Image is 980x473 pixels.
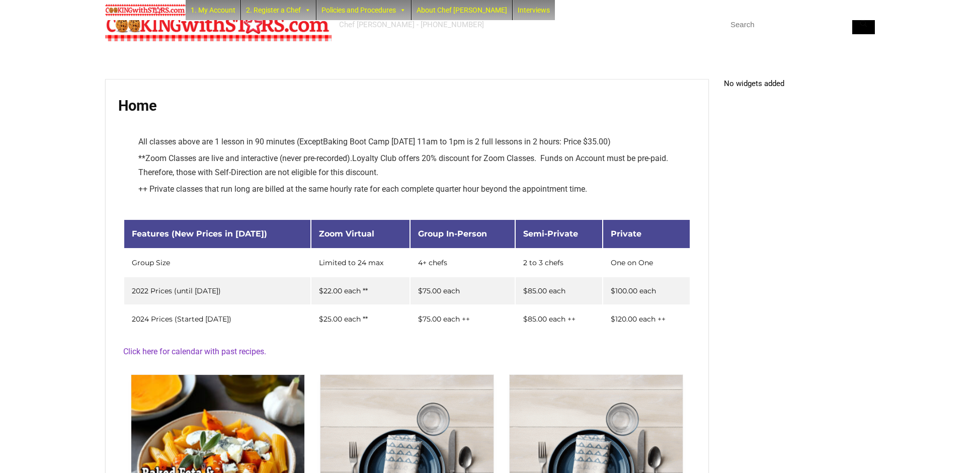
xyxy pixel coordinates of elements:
[123,347,266,356] a: Click here for calendar with past recipes.
[118,97,696,114] h1: Home
[138,151,691,180] li: ** Loyalty Club offers 20% discount for Zoom Classes. Funds on Account must be pre-paid. Therefor...
[611,316,682,323] div: $120.00 each ++
[319,287,402,294] div: $22.00 each **
[339,20,484,30] div: Chef [PERSON_NAME] - [PHONE_NUMBER]
[611,229,641,239] span: Private
[523,287,595,294] div: $85.00 each
[724,15,875,34] input: Search
[132,259,303,266] div: Group Size
[852,15,875,34] button: Search
[319,316,402,323] div: $25.00 each **
[132,229,267,239] span: Features (New Prices in [DATE])
[611,259,682,266] div: One on One
[319,229,374,239] span: Zoom Virtual
[105,4,186,16] img: Chef Paula's Cooking With Stars
[323,137,611,146] span: Baking Boot Camp [DATE] 11am to 1pm is 2 full lessons in 2 hours: Price $35.00)
[724,79,875,88] p: No widgets added
[418,259,507,266] div: 4+ chefs
[138,182,691,196] li: ++ Private classes that run long are billed at the same hourly rate for each complete quarter hou...
[611,287,682,294] div: $100.00 each
[145,153,352,163] span: Zoom Classes are live and interactive (never pre-recorded).
[105,8,332,41] img: Chef Paula's Cooking With Stars
[523,229,578,239] span: Semi-Private
[523,316,595,323] div: $85.00 each ++
[132,287,303,294] div: 2022 Prices (until [DATE])
[418,316,507,323] div: $75.00 each ++
[418,229,487,239] span: Group In-Person
[418,287,507,294] div: $75.00 each
[138,135,691,149] li: All classes above are 1 lesson in 90 minutes (Except
[523,259,595,266] div: 2 to 3 chefs
[319,259,402,266] div: Limited to 24 max
[132,316,303,323] div: 2024 Prices (Started [DATE])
